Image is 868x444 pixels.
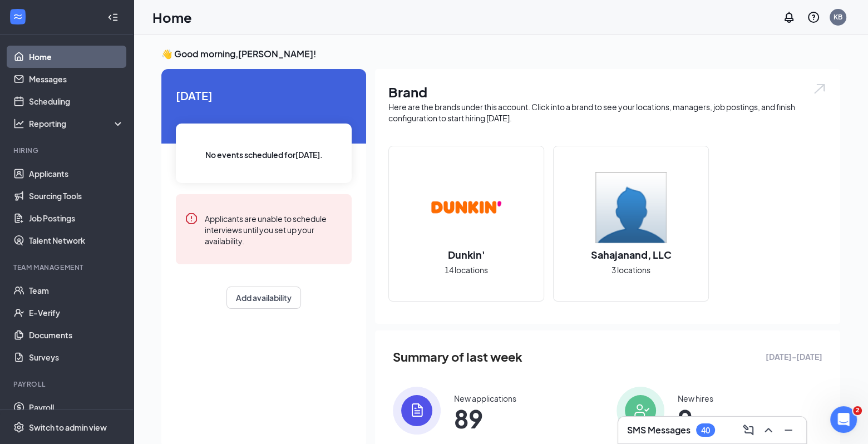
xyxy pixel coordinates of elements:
span: No events scheduled for [DATE] . [205,149,323,161]
button: ChevronUp [759,421,777,439]
svg: Analysis [13,118,24,129]
img: Dunkin' [431,172,502,243]
svg: QuestionInfo [807,11,820,24]
span: 9 [678,408,713,428]
span: 14 locations [445,264,488,276]
button: Minimize [780,421,797,439]
h1: Home [152,8,192,27]
div: Hiring [13,146,122,155]
span: Summary of last week [393,347,522,367]
a: Job Postings [29,207,124,229]
button: Add availability [226,287,301,309]
a: Surveys [29,346,124,368]
h2: Dunkin' [437,248,496,262]
span: 2 [853,406,862,415]
svg: Notifications [782,11,796,24]
div: Team Management [13,263,122,272]
iframe: Intercom live chat [830,406,857,433]
span: 89 [454,408,516,428]
img: open.6027fd2a22e1237b5b06.svg [812,82,827,95]
div: Switch to admin view [29,422,107,433]
h3: 👋 Good morning, [PERSON_NAME] ! [161,48,840,60]
img: Sahajanand, LLC [595,172,667,243]
div: 40 [701,426,710,435]
div: New hires [678,393,713,404]
a: Sourcing Tools [29,185,124,207]
svg: WorkstreamLogo [12,11,23,22]
a: Talent Network [29,229,124,251]
span: [DATE] [176,87,352,104]
div: Payroll [13,379,122,389]
h1: Brand [388,82,827,101]
a: Messages [29,68,124,90]
div: Here are the brands under this account. Click into a brand to see your locations, managers, job p... [388,101,827,124]
a: Documents [29,324,124,346]
div: KB [834,12,842,22]
svg: Collapse [107,12,119,23]
svg: ChevronUp [762,423,775,437]
a: Applicants [29,162,124,185]
h2: Sahajanand, LLC [580,248,683,262]
svg: ComposeMessage [742,423,755,437]
svg: Settings [13,422,24,433]
div: Applicants are unable to schedule interviews until you set up your availability. [205,212,343,246]
a: Home [29,46,124,68]
div: Reporting [29,118,125,129]
div: New applications [454,393,516,404]
button: ComposeMessage [739,421,757,439]
h3: SMS Messages [627,424,691,436]
img: icon [393,387,441,435]
span: 3 locations [611,264,650,276]
a: Team [29,279,124,302]
a: Payroll [29,396,124,418]
span: [DATE] - [DATE] [766,351,822,363]
svg: Error [185,212,198,225]
a: Scheduling [29,90,124,112]
a: E-Verify [29,302,124,324]
img: icon [617,387,664,435]
svg: Minimize [782,423,795,437]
